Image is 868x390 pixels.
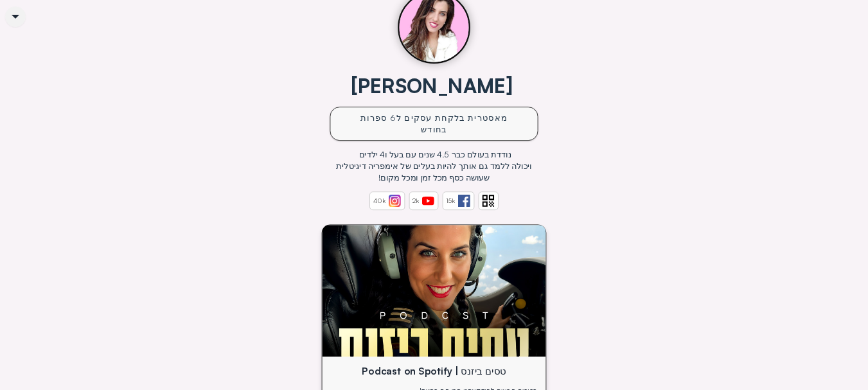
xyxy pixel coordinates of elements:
[373,196,385,206] div: 40k
[483,195,495,207] img: svg%3e
[446,196,455,206] div: 15k
[458,195,470,207] img: svg%3e
[330,149,538,184] div: נודדת בעולם כבר 4.5 שנים עם בעל ו4 ילדים ויכולה ללמד גם אותך להיות בעלים של אימפריה דיגיטלית שעוש...
[422,195,434,207] img: svg%3e
[389,195,401,207] img: instagram-FMkfTgMN.svg
[351,72,513,99] div: [PERSON_NAME]
[409,191,438,209] a: 2k
[362,365,506,378] div: טסים ביזנס | Podcast on Spotify
[369,191,405,209] a: 40k
[323,226,546,357] img: ab6765630000ba8a21dab68f7aaec6ebf899348e
[412,196,419,206] div: 2k
[442,191,474,209] a: 15k
[347,112,521,136] div: מאסטרית בלקחת עסקים ל6 ספרות בחודש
